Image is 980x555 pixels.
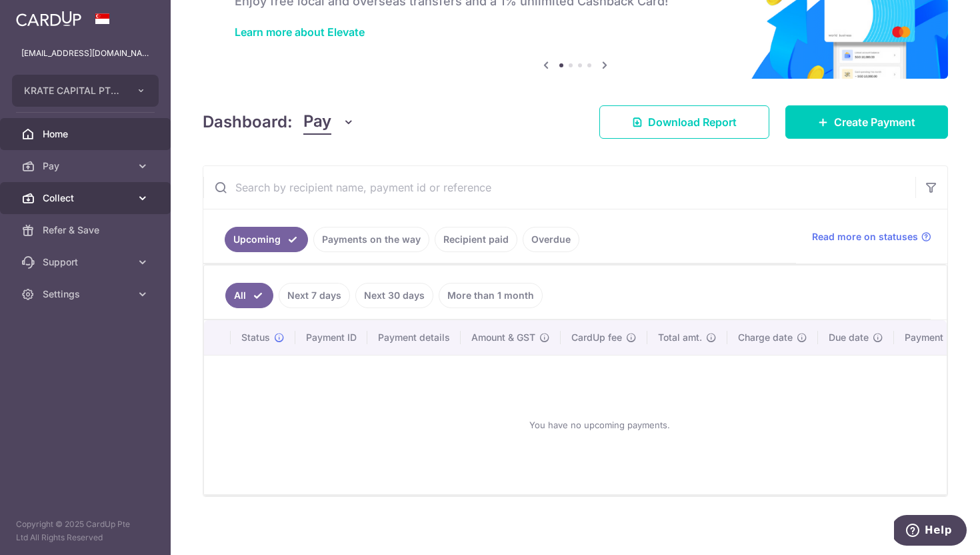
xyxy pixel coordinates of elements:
[16,11,81,27] img: CardUp
[738,331,793,344] span: Charge date
[599,105,769,139] a: Download Report
[295,320,367,355] th: Payment ID
[303,109,355,135] button: Pay
[834,114,915,130] span: Create Payment
[235,25,365,39] a: Learn more about Elevate
[648,114,737,130] span: Download Report
[203,166,915,209] input: Search by recipient name, payment id or reference
[471,331,535,344] span: Amount & GST
[658,331,702,344] span: Total amt.
[355,283,433,308] a: Next 30 days
[523,227,579,252] a: Overdue
[435,227,517,252] a: Recipient paid
[43,191,131,205] span: Collect
[367,320,461,355] th: Payment details
[894,515,967,548] iframe: Opens a widget where you can find more information
[24,84,123,97] span: KRATE CAPITAL PTE. LTD.
[812,230,918,243] span: Read more on statuses
[220,366,979,484] div: You have no upcoming payments.
[313,227,429,252] a: Payments on the way
[43,288,131,301] span: Settings
[303,109,331,135] span: Pay
[21,47,149,60] p: [EMAIL_ADDRESS][DOMAIN_NAME]
[43,255,131,269] span: Support
[12,75,159,107] button: KRATE CAPITAL PTE. LTD.
[43,159,131,173] span: Pay
[43,223,131,237] span: Refer & Save
[225,227,308,252] a: Upcoming
[439,283,543,308] a: More than 1 month
[785,105,948,139] a: Create Payment
[203,110,293,134] h4: Dashboard:
[241,331,270,344] span: Status
[812,230,931,243] a: Read more on statuses
[829,331,869,344] span: Due date
[43,127,131,141] span: Home
[225,283,273,308] a: All
[571,331,622,344] span: CardUp fee
[279,283,350,308] a: Next 7 days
